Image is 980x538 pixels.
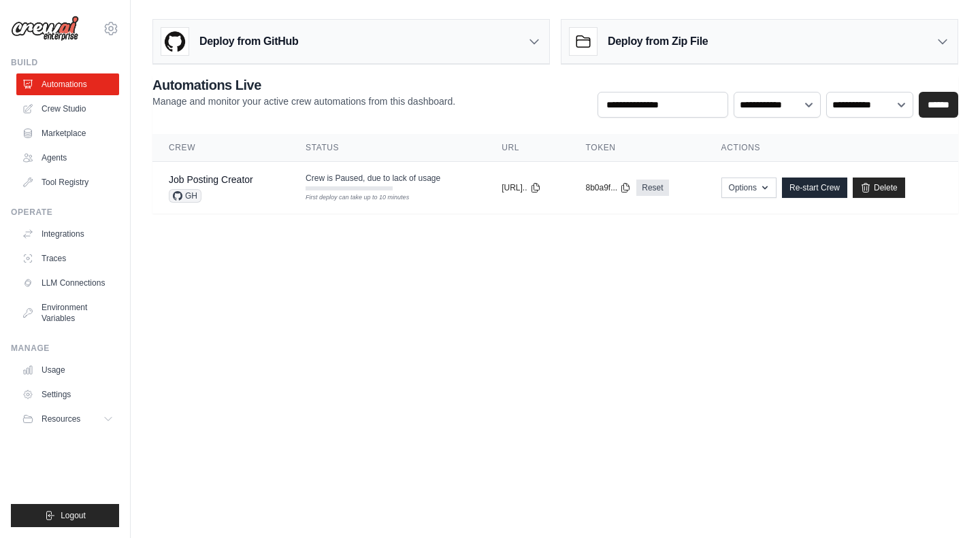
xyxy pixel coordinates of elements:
h3: Deploy from GitHub [199,33,298,50]
button: Resources [16,408,119,430]
a: Automations [16,73,119,95]
a: Traces [16,248,119,269]
a: Marketplace [16,122,119,144]
span: Crew is Paused, due to lack of usage [306,173,440,184]
a: Re-start Crew [782,178,847,198]
span: Resources [42,414,80,424]
span: Logout [61,510,86,521]
a: Usage [16,359,119,381]
div: Build [11,57,119,68]
th: URL [485,134,569,162]
a: Reset [636,180,668,196]
div: First deploy can take up to 10 minutes [306,193,393,203]
a: Crew Studio [16,98,119,120]
button: Logout [11,504,119,527]
a: LLM Connections [16,272,119,294]
a: Environment Variables [16,297,119,329]
a: Delete [853,178,905,198]
span: GH [169,189,201,203]
div: Operate [11,207,119,218]
a: Agents [16,147,119,169]
th: Crew [152,134,289,162]
a: Job Posting Creator [169,174,253,185]
a: Settings [16,384,119,405]
th: Status [289,134,485,162]
p: Manage and monitor your active crew automations from this dashboard. [152,95,455,108]
button: 8b0a9f... [586,182,632,193]
button: Options [721,178,777,198]
img: GitHub Logo [161,28,189,55]
h3: Deploy from Zip File [608,33,708,50]
img: Logo [11,16,79,41]
div: Manage [11,343,119,354]
a: Tool Registry [16,171,119,193]
a: Integrations [16,223,119,245]
th: Actions [705,134,958,162]
h2: Automations Live [152,75,455,95]
th: Token [570,134,705,162]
